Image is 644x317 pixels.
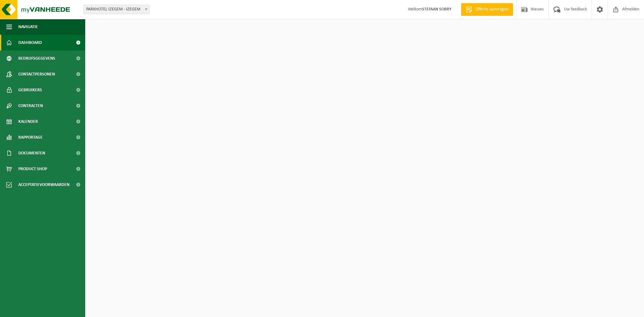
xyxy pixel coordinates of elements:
span: PARKHOTEL IZEGEM - IZEGEM [83,5,150,14]
span: Rapportage [18,129,43,145]
span: Acceptatievoorwaarden [18,177,69,193]
span: Bedrijfsgegevens [18,51,55,66]
span: Offerte aanvragen [474,6,510,13]
span: Gebruikers [18,82,42,98]
strong: STEFAAN SOBRY [422,7,451,12]
span: Navigatie [18,19,38,35]
span: PARKHOTEL IZEGEM - IZEGEM [84,5,149,14]
span: Product Shop [18,161,47,177]
a: Offerte aanvragen [461,3,513,16]
span: Dashboard [18,35,42,51]
span: Contactpersonen [18,66,55,82]
span: Contracten [18,98,43,114]
span: Documenten [18,145,45,161]
span: Kalender [18,114,38,129]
